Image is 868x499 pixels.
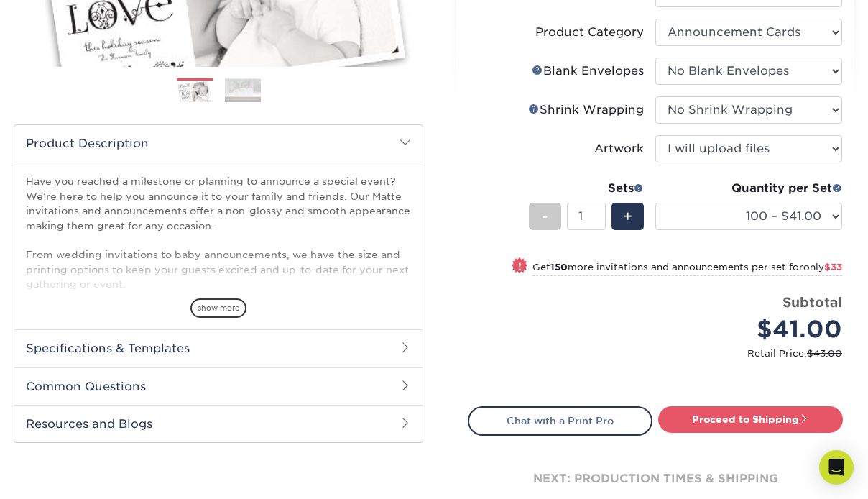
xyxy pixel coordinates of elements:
[666,312,842,347] div: $41.00
[14,367,423,405] h2: Common Questions
[14,329,423,367] h2: Specifications & Templates
[807,348,842,359] span: $43.00
[550,262,568,273] strong: 150
[532,262,842,276] small: Get more invitations and announcements per set for
[177,79,213,104] img: Invitations and Announcements 01
[803,262,842,273] span: only
[468,406,652,435] a: Chat with a Print Pro
[190,298,246,318] span: show more
[819,450,854,485] div: Open Intercom Messenger
[782,294,842,310] strong: Subtotal
[623,206,632,227] span: +
[824,262,842,273] span: $33
[542,206,548,227] span: -
[594,140,644,157] div: Artwork
[529,180,644,197] div: Sets
[532,63,644,80] div: Blank Envelopes
[14,405,423,442] h2: Resources and Blogs
[14,125,423,162] h2: Product Description
[225,78,261,102] img: Invitations and Announcements 02
[528,101,644,119] div: Shrink Wrapping
[655,180,842,197] div: Quantity per Set
[479,347,842,360] small: Retail Price:
[535,24,644,41] div: Product Category
[26,174,411,335] p: Have you reached a milestone or planning to announce a special event? We’re here to help you anno...
[518,259,522,274] span: !
[658,406,843,432] a: Proceed to Shipping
